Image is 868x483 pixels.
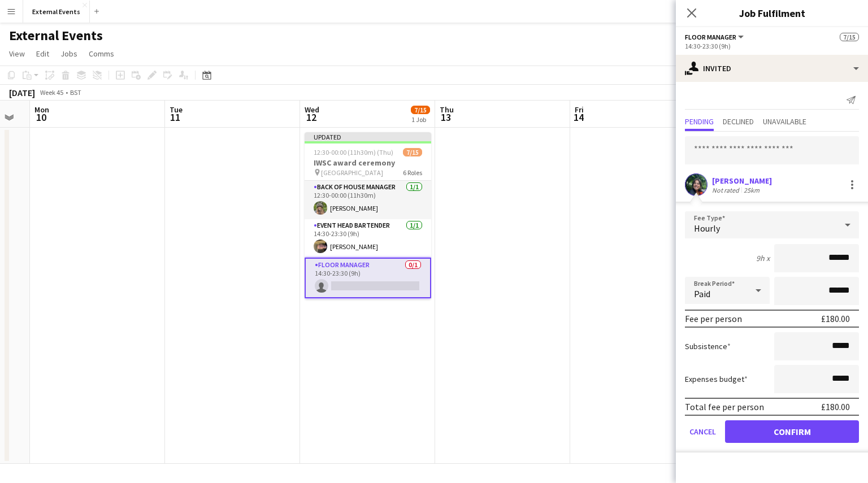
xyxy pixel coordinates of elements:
span: Pending [685,118,714,125]
label: Subsistence [685,341,731,351]
span: Floor manager [685,33,736,41]
span: 14 [573,111,584,124]
span: Wed [305,105,319,115]
div: BST [70,88,81,97]
button: Floor manager [685,33,745,41]
h3: Job Fulfilment [676,6,868,20]
a: Jobs [56,46,82,61]
span: Fri [575,105,584,115]
span: Week 45 [37,88,66,97]
button: Confirm [725,420,859,443]
span: [GEOGRAPHIC_DATA] [321,168,383,177]
div: Total fee per person [685,401,764,412]
div: £180.00 [821,401,850,412]
span: 10 [33,111,49,124]
span: 7/15 [403,148,422,156]
h3: IWSC award ceremony [305,158,431,168]
span: 11 [168,111,183,124]
span: 7/15 [840,33,859,41]
span: Tue [170,105,183,115]
label: Expenses budget [685,374,748,384]
div: [PERSON_NAME] [712,176,772,186]
span: 12 [303,111,319,124]
a: Edit [32,46,54,61]
button: External Events [23,1,90,23]
span: Unavailable [763,118,806,125]
span: View [9,49,25,59]
span: Declined [723,118,754,125]
span: 6 Roles [403,168,422,177]
span: 12:30-00:00 (11h30m) (Thu) [314,148,393,156]
div: 1 Job [411,115,429,124]
div: Updated [305,132,431,141]
div: Invited [676,55,868,82]
button: Cancel [685,420,721,443]
app-card-role: Back of house manager1/112:30-00:00 (11h30m)[PERSON_NAME] [305,181,431,219]
h1: External Events [9,27,103,44]
div: 14:30-23:30 (9h) [685,42,859,50]
app-card-role: Event head Bartender1/114:30-23:30 (9h)[PERSON_NAME] [305,219,431,258]
span: Mon [34,105,49,115]
a: Comms [84,46,119,61]
div: £180.00 [821,313,850,324]
span: 13 [438,111,454,124]
span: Edit [36,49,49,59]
span: Paid [694,288,710,299]
a: View [5,46,29,61]
div: 25km [741,186,762,194]
div: Fee per person [685,313,742,324]
span: 7/15 [411,106,430,114]
div: [DATE] [9,87,35,98]
span: Thu [440,105,454,115]
span: Jobs [60,49,77,59]
app-card-role: Floor manager0/114:30-23:30 (9h) [305,258,431,298]
div: Not rated [712,186,741,194]
span: Hourly [694,223,720,234]
span: Comms [89,49,114,59]
app-job-card: Updated12:30-00:00 (11h30m) (Thu)7/15IWSC award ceremony [GEOGRAPHIC_DATA]6 RolesBack of house ma... [305,132,431,299]
div: 9h x [756,253,770,263]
